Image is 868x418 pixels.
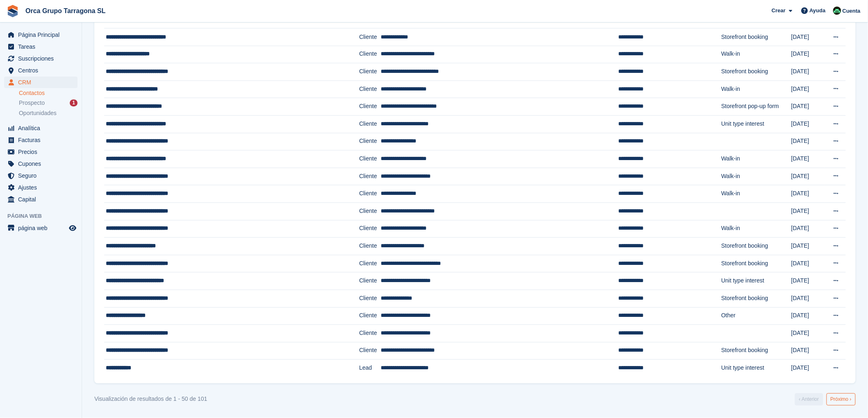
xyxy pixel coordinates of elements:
td: Cliente [359,98,381,116]
a: Vista previa de la tienda [68,223,78,233]
td: Storefront booking [721,63,791,81]
td: [DATE] [791,29,825,46]
td: Storefront booking [721,342,791,360]
td: [DATE] [791,133,825,151]
td: Unit type interest [721,360,791,377]
td: Cliente [359,115,381,133]
td: Storefront booking [721,255,791,273]
td: Storefront booking [721,238,791,255]
td: [DATE] [791,238,825,255]
td: Cliente [359,325,381,343]
a: Próximo [827,393,856,406]
span: Ajustes [18,182,67,193]
span: página web [18,222,67,234]
td: [DATE] [791,168,825,185]
img: stora-icon-8386f47178a22dfd0bd8f6a31ec36ba5ce8667c1dd55bd0f319d3a0aa187defe.svg [7,5,19,17]
td: Cliente [359,151,381,168]
td: Cliente [359,273,381,290]
a: Oportunidades [19,109,78,117]
td: [DATE] [791,255,825,273]
td: Cliente [359,185,381,203]
td: [DATE] [791,63,825,81]
td: Walk-in [721,220,791,238]
td: Cliente [359,255,381,273]
span: Centros [18,65,67,76]
td: Cliente [359,63,381,81]
td: Walk-in [721,168,791,185]
td: Cliente [359,46,381,63]
a: menú [4,222,78,234]
td: Other [721,307,791,325]
td: [DATE] [791,273,825,290]
td: Cliente [359,342,381,360]
td: [DATE] [791,342,825,360]
td: Walk-in [721,151,791,168]
span: Suscripciones [18,53,67,64]
a: menu [4,77,78,88]
a: menu [4,158,78,169]
span: Oportunidades [19,109,57,117]
td: [DATE] [791,81,825,98]
a: menu [4,146,78,158]
td: [DATE] [791,203,825,220]
td: Cliente [359,133,381,151]
td: Unit type interest [721,115,791,133]
span: Ayuda [810,7,826,15]
td: [DATE] [791,360,825,377]
td: [DATE] [791,185,825,203]
span: Analítica [18,122,67,134]
a: Orca Grupo Tarragona SL [22,4,109,18]
td: [DATE] [791,290,825,307]
a: Contactos [19,89,78,97]
div: 1 [70,99,78,106]
span: Prospecto [19,99,45,107]
span: Tareas [18,41,67,52]
td: Cliente [359,307,381,325]
td: [DATE] [791,220,825,238]
td: Cliente [359,81,381,98]
td: [DATE] [791,325,825,343]
a: menu [4,65,78,76]
td: [DATE] [791,151,825,168]
td: Walk-in [721,185,791,203]
td: [DATE] [791,115,825,133]
span: Página Principal [18,29,67,41]
td: Cliente [359,290,381,307]
a: menu [4,170,78,181]
span: Cuenta [843,7,861,15]
a: menu [4,122,78,134]
nav: Pages [793,393,857,406]
div: Visualización de resultados de 1 - 50 de 101 [94,395,207,404]
span: CRM [18,77,67,88]
td: Walk-in [721,81,791,98]
a: Prospecto 1 [19,99,78,107]
td: Lead [359,360,381,377]
a: menu [4,53,78,64]
span: Seguro [18,170,67,181]
td: Cliente [359,220,381,238]
td: Walk-in [721,46,791,63]
td: [DATE] [791,98,825,116]
a: menu [4,182,78,193]
span: Facturas [18,134,67,146]
td: Storefront booking [721,29,791,46]
td: Cliente [359,203,381,220]
a: menu [4,194,78,205]
td: Cliente [359,29,381,46]
td: Storefront booking [721,290,791,307]
span: Cupones [18,158,67,169]
span: Precios [18,146,67,158]
a: menu [4,41,78,52]
a: Anterior [795,393,823,406]
a: menu [4,29,78,41]
td: Cliente [359,168,381,185]
td: [DATE] [791,46,825,63]
a: menu [4,134,78,146]
span: Crear [772,7,786,15]
span: Capital [18,194,67,205]
img: Tania [833,7,841,15]
td: [DATE] [791,307,825,325]
span: Página web [7,212,82,220]
td: Unit type interest [721,273,791,290]
td: Cliente [359,238,381,255]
